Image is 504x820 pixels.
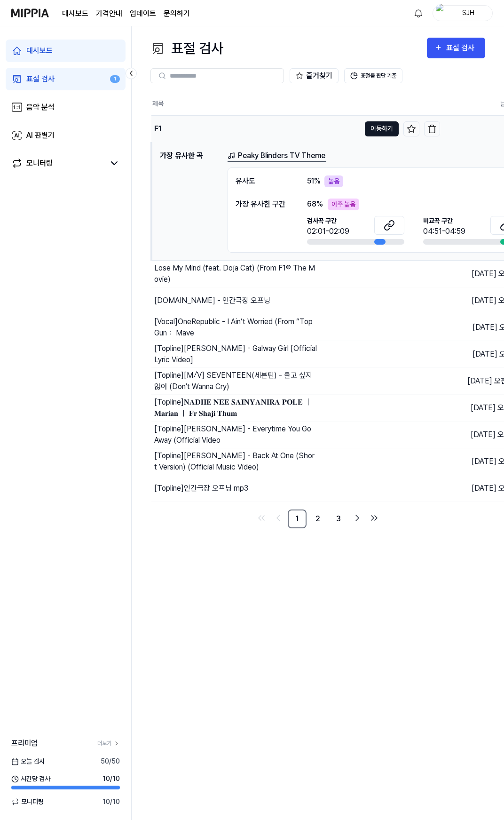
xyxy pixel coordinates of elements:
[6,40,126,62] a: 대시보드
[26,73,55,85] div: 표절 검사
[96,8,122,19] button: 가격안내
[236,199,288,210] div: 가장 유사한 구간
[450,8,487,18] div: SJH
[307,216,349,226] span: 검사곡 구간
[365,121,399,136] button: 이동하기
[6,96,126,119] a: 음악 분석
[26,45,53,56] div: 대시보드
[307,226,349,237] div: 02:01-02:09
[11,774,50,784] span: 시간당 검사
[307,199,323,210] span: 68 %
[328,199,359,210] div: 아주 높음
[6,124,126,147] a: AI 판별기
[101,756,120,766] span: 50 / 50
[154,450,317,473] div: [Topline] [PERSON_NAME] - Back At One (Short Version) (Official Music Video)
[164,8,190,19] a: 문의하기
[26,158,53,169] div: 모니터링
[307,175,321,187] span: 51 %
[11,797,44,807] span: 모니터링
[154,123,162,135] div: F1
[160,150,220,253] h1: 가장 유사한 곡
[11,158,105,169] a: 모니터링
[154,483,248,494] div: [Topline] 인간극장 오프닝 mp3
[154,295,270,306] div: [DOMAIN_NAME] - 인간극장 오프닝
[110,75,120,83] div: 1
[154,263,317,285] div: Lose My Mind (feat. Doja Cat) (From F1® The Movie)
[423,216,465,226] span: 비교곡 구간
[154,423,317,446] div: [Topline] [PERSON_NAME] - Everytime You Go Away (Official Video
[150,38,223,59] div: 표절 검사
[26,130,55,141] div: AI 판별기
[427,124,437,134] img: delete
[271,510,286,525] a: Go to previous page
[11,756,45,766] span: 오늘 검사
[254,510,269,525] a: Go to first page
[427,38,485,58] button: 표절 검사
[446,42,478,54] div: 표절 검사
[151,93,440,115] th: 제목
[154,316,317,339] div: [Vocal] OneRepublic - I Ain’t Worried (From “Top Gun： Mave
[102,797,120,807] span: 10 / 10
[26,102,55,113] div: 음악 분석
[344,68,402,83] button: 표절률 판단 기준
[228,150,326,162] a: Peaky Blinders TV Theme
[433,5,493,21] button: profileSJH
[367,510,382,525] a: Go to last page
[413,8,424,19] img: 알림
[154,370,317,392] div: [Topline] [M⧸V] SEVENTEEN(세븐틴) - 울고 싶지 않아 (Don't Wanna Cry)
[154,397,317,419] div: [Topline] 𝐍𝐀𝐃𝐇𝐄 𝐍𝐄𝐄 𝐒𝐀𝐈𝐍𝐘𝐀𝐍𝐈𝐑𝐀 𝐏𝐎𝐋𝐄 ｜ 𝐌𝐚𝐫𝐢𝐚𝐧 ｜ 𝐅𝐫 𝐒𝐡𝐚𝐣𝐢 𝐓𝐡𝐮𝐦
[324,175,343,187] div: 높음
[130,8,156,19] a: 업데이트
[236,175,288,187] div: 유사도
[102,774,120,784] span: 10 / 10
[62,8,88,19] a: 대시보드
[288,510,307,528] a: 1
[350,510,365,525] a: Go to next page
[436,4,447,23] img: profile
[11,738,38,749] span: 프리미엄
[308,510,327,528] a: 2
[6,68,126,90] a: 표절 검사1
[154,343,317,366] div: [Topline] [PERSON_NAME] - Galway Girl [Official Lyric Video]
[97,739,120,748] a: 더보기
[150,510,485,528] nav: pagination
[423,226,465,237] div: 04:51-04:59
[329,510,348,528] a: 3
[290,68,339,83] button: 즐겨찾기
